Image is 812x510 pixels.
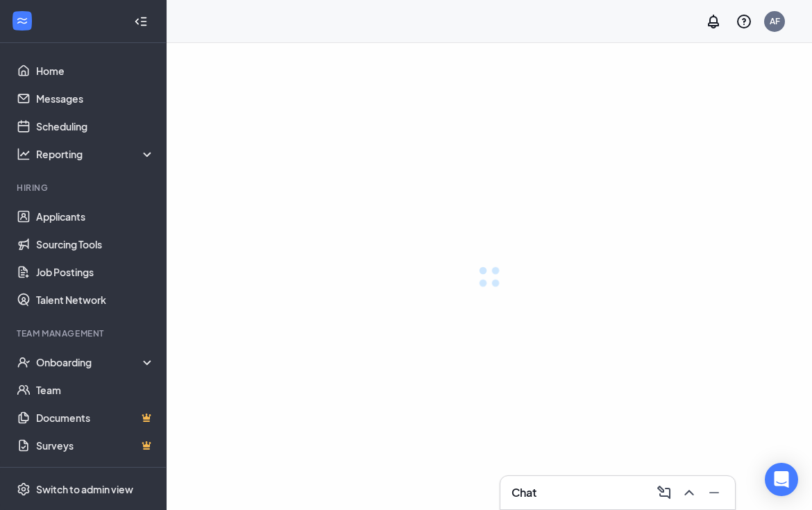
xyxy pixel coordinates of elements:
a: SurveysCrown [36,432,155,459]
a: Sourcing Tools [36,230,155,258]
a: Scheduling [36,112,155,140]
svg: ComposeMessage [656,484,673,501]
svg: Analysis [17,147,31,161]
svg: Settings [17,482,31,496]
a: Talent Network [36,286,155,314]
a: Applicants [36,203,155,230]
button: ChevronUp [677,482,699,504]
a: Messages [36,85,155,112]
a: Team [36,376,155,404]
div: Open Intercom Messenger [765,463,798,496]
div: Team Management [17,328,152,339]
svg: Minimize [706,484,722,501]
div: Reporting [36,147,155,161]
a: Home [36,57,155,85]
svg: ChevronUp [681,484,697,501]
button: ComposeMessage [652,482,674,504]
svg: QuestionInfo [736,13,752,30]
div: AF [770,15,780,27]
div: Switch to admin view [36,482,133,496]
a: Job Postings [36,258,155,286]
svg: WorkstreamLogo [15,14,29,28]
a: DocumentsCrown [36,404,155,432]
div: Onboarding [36,355,155,369]
svg: UserCheck [17,355,31,369]
svg: Notifications [705,13,722,30]
h3: Chat [511,485,536,500]
svg: Collapse [134,15,148,28]
div: Hiring [17,182,152,194]
button: Minimize [702,482,724,504]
